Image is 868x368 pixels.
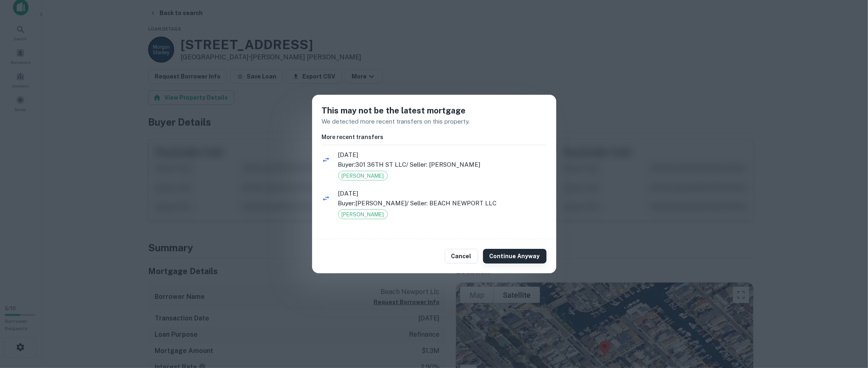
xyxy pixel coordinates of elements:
span: [DATE] [338,189,547,198]
span: [DATE] [338,150,547,160]
div: Grant Deed [338,209,388,219]
span: [PERSON_NAME] [339,172,387,180]
iframe: Chat Widget [827,303,868,342]
h6: More recent transfers [322,133,547,142]
p: We detected more recent transfers on this property. [322,117,547,126]
h5: This may not be the latest mortgage [322,105,547,117]
span: [PERSON_NAME] [339,211,387,219]
button: Cancel [445,249,478,263]
p: Buyer: [PERSON_NAME] / Seller: BEACH NEWPORT LLC [338,198,547,208]
p: Buyer: 301 36TH ST LLC / Seller: [PERSON_NAME] [338,160,547,170]
button: Continue Anyway [483,249,547,263]
div: Grant Deed [338,171,388,181]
